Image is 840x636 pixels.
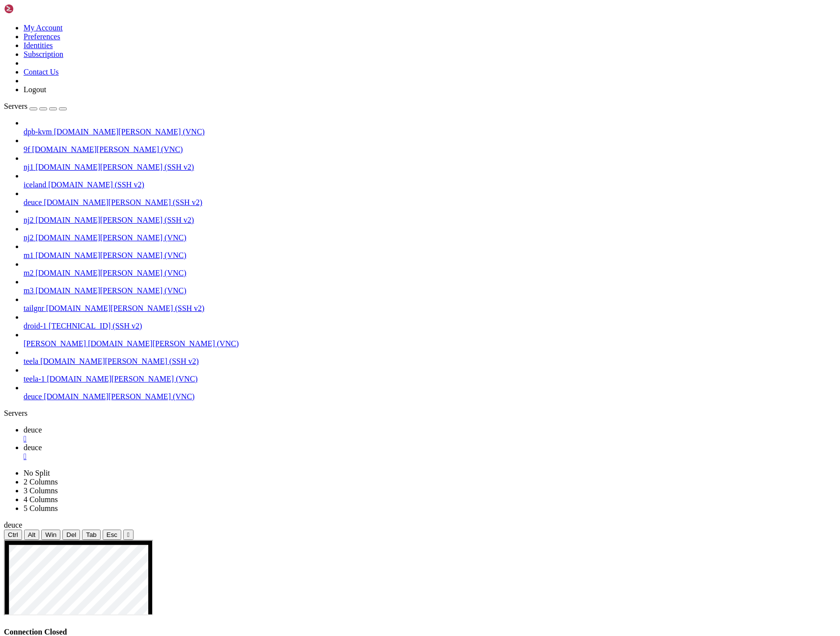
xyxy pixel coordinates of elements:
[24,119,836,136] li: dpb-kvm [DOMAIN_NAME][PERSON_NAME] (VNC)
[24,469,50,477] a: No Split
[4,98,712,110] x-row: Last login: [DATE] from [TECHNICAL_ID]
[40,357,199,365] span: [DOMAIN_NAME][PERSON_NAME] (SSH v2)
[24,145,30,153] span: 9f
[24,426,836,443] a: deuce
[49,322,142,330] span: [TECHNICAL_ID] (SSH v2)
[24,127,836,136] a: dpb-kvm [DOMAIN_NAME][PERSON_NAME] (VNC)
[24,189,836,207] li: deuce [DOMAIN_NAME][PERSON_NAME] (SSH v2)
[24,392,42,401] span: deuce
[53,110,58,121] span: ~
[24,322,47,330] span: droid-1
[24,154,836,172] li: nj1 [DOMAIN_NAME][PERSON_NAME] (SSH v2)
[28,531,36,538] span: Alt
[24,24,63,32] a: My Account
[4,409,836,418] div: Servers
[24,242,836,260] li: m1 [DOMAIN_NAME][PERSON_NAME] (VNC)
[35,269,186,277] span: [DOMAIN_NAME][PERSON_NAME] (VNC)
[69,110,74,122] div: (13, 9)
[24,216,836,225] a: nj2 [DOMAIN_NAME][PERSON_NAME] (SSH v2)
[24,383,836,401] li: deuce [DOMAIN_NAME][PERSON_NAME] (VNC)
[24,198,42,206] span: deuce
[35,216,194,224] span: [DOMAIN_NAME][PERSON_NAME] (SSH v2)
[24,269,33,277] span: m2
[24,375,836,383] a: teela-1 [DOMAIN_NAME][PERSON_NAME] (VNC)
[4,86,712,98] x-row: permitted by applicable law.
[4,51,712,63] x-row: individual files in /usr/share/doc/*/copyright.
[24,313,836,331] li: droid-1 [TECHNICAL_ID] (SSH v2)
[4,521,22,529] span: deuce
[24,392,836,401] a: deuce [DOMAIN_NAME][PERSON_NAME] (VNC)
[24,304,44,312] span: tailgnr
[4,530,22,540] button: Ctrl
[24,127,52,136] span: dpb-kvm
[24,163,836,172] a: nj1 [DOMAIN_NAME][PERSON_NAME] (SSH v2)
[24,452,836,461] div: 
[24,504,58,512] a: 5 Columns
[24,251,33,259] span: m1
[86,531,97,538] span: Tab
[24,278,836,295] li: m3 [DOMAIN_NAME][PERSON_NAME] (VNC)
[24,180,46,189] span: iceland
[24,286,836,295] a: m3 [DOMAIN_NAME][PERSON_NAME] (VNC)
[24,295,836,313] li: tailgnr [DOMAIN_NAME][PERSON_NAME] (SSH v2)
[45,531,56,538] span: Win
[103,530,121,540] button: Esc
[24,41,53,50] a: Identities
[24,443,836,461] a: deuce
[4,75,712,86] x-row: Debian GNU/Linux comes with ABSOLUTELY NO WARRANTY, to the extent
[47,375,198,383] span: [DOMAIN_NAME][PERSON_NAME] (VNC)
[24,85,46,94] a: Logout
[24,233,836,242] a: nj2 [DOMAIN_NAME][PERSON_NAME] (VNC)
[24,260,836,278] li: m2 [DOMAIN_NAME][PERSON_NAME] (VNC)
[24,207,836,225] li: nj2 [DOMAIN_NAME][PERSON_NAME] (SSH v2)
[44,198,202,206] span: [DOMAIN_NAME][PERSON_NAME] (SSH v2)
[35,233,186,242] span: [DOMAIN_NAME][PERSON_NAME] (VNC)
[123,530,134,540] button: 
[24,269,836,278] a: m2 [DOMAIN_NAME][PERSON_NAME] (VNC)
[24,486,58,495] a: 3 Columns
[4,628,67,636] span: Connection Closed
[24,339,836,348] a: [PERSON_NAME] [DOMAIN_NAME][PERSON_NAME] (VNC)
[24,286,33,295] span: m3
[62,530,80,540] button: Del
[24,163,33,171] span: nj1
[4,27,712,39] x-row: The programs included with the Debian GNU/Linux system are free software;
[35,286,186,295] span: [DOMAIN_NAME][PERSON_NAME] (VNC)
[66,531,76,538] span: Del
[24,322,836,331] a: droid-1 [TECHNICAL_ID] (SSH v2)
[4,39,712,51] x-row: the exact distribution terms for each program are described in the
[24,225,836,242] li: nj2 [DOMAIN_NAME][PERSON_NAME] (VNC)
[44,392,194,401] span: [DOMAIN_NAME][PERSON_NAME] (VNC)
[24,216,33,224] span: nj2
[82,530,101,540] button: Tab
[24,339,86,348] span: [PERSON_NAME]
[24,495,58,504] a: 4 Columns
[24,50,63,58] a: Subscription
[24,530,40,540] button: Alt
[24,443,42,452] span: deuce
[54,127,205,136] span: [DOMAIN_NAME][PERSON_NAME] (VNC)
[24,172,836,189] li: iceland [DOMAIN_NAME] (SSH v2)
[24,233,33,242] span: nj2
[4,110,48,121] span: dpb@deuce
[24,68,59,76] a: Contact Us
[4,4,60,14] img: Shellngn
[24,348,836,366] li: teela [DOMAIN_NAME][PERSON_NAME] (SSH v2)
[4,102,27,110] span: Servers
[24,478,58,486] a: 2 Columns
[24,434,836,443] a: 
[24,366,836,383] li: teela-1 [DOMAIN_NAME][PERSON_NAME] (VNC)
[4,110,712,122] x-row: : $
[24,180,836,189] a: iceland [DOMAIN_NAME] (SSH v2)
[41,530,60,540] button: Win
[48,180,144,189] span: [DOMAIN_NAME] (SSH v2)
[24,375,45,383] span: teela-1
[127,531,130,538] div: 
[24,357,38,365] span: teela
[24,357,836,366] a: teela [DOMAIN_NAME][PERSON_NAME] (SSH v2)
[107,531,117,538] span: Esc
[24,304,836,313] a: tailgnr [DOMAIN_NAME][PERSON_NAME] (SSH v2)
[4,4,712,16] x-row: Linux [DOMAIN_NAME][PERSON_NAME] 6.1.0-39-amd64 #1 SMP PREEMPT_DYNAMIC Debian 6.1.148-1 ([DATE]) ...
[24,251,836,260] a: m1 [DOMAIN_NAME][PERSON_NAME] (VNC)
